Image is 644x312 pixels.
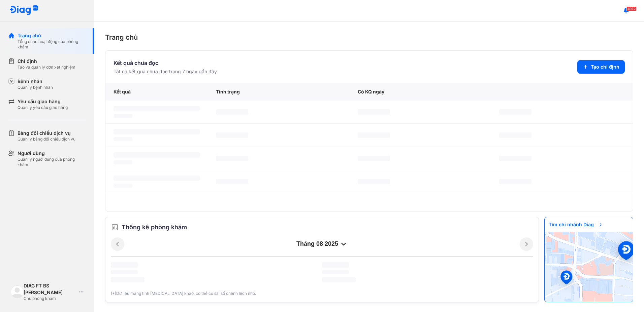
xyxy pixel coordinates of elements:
div: tháng 08 2025 [124,240,520,248]
span: ‌ [322,277,356,282]
div: Người dùng [18,150,86,157]
span: ‌ [111,262,138,268]
span: ‌ [499,109,532,115]
div: Trang chủ [18,32,86,39]
div: Có KQ ngày [350,83,491,101]
span: ‌ [499,132,532,138]
div: Quản lý người dùng của phòng khám [18,157,86,167]
div: Quản lý yêu cầu giao hàng [18,105,68,110]
div: Tổng quan hoạt động của phòng khám [18,39,86,50]
span: 4972 [626,6,637,11]
span: ‌ [114,137,132,141]
span: ‌ [358,179,390,184]
span: ‌ [322,262,349,268]
div: Chỉ định [18,58,75,65]
span: ‌ [499,179,532,184]
span: Tạo chỉ định [591,64,619,70]
span: ‌ [216,132,248,138]
span: ‌ [114,129,200,134]
span: ‌ [216,156,248,161]
div: Kết quả [105,83,208,101]
div: Yêu cầu giao hàng [18,98,68,105]
div: Bệnh nhân [18,78,53,85]
span: ‌ [358,156,390,161]
span: ‌ [358,109,390,115]
div: Chủ phòng khám [24,296,76,301]
span: ‌ [114,175,200,181]
button: Tạo chỉ định [577,60,625,74]
div: Tất cả kết quả chưa đọc trong 7 ngày gần đây [114,68,217,75]
span: ‌ [114,114,132,118]
span: ‌ [114,152,200,158]
div: Quản lý bệnh nhân [18,85,53,90]
img: order.5a6da16c.svg [111,223,119,231]
span: Tìm chi nhánh Diag [545,217,607,232]
span: ‌ [322,270,349,274]
div: Tình trạng [208,83,350,101]
div: Trang chủ [105,32,633,42]
div: DIAG FT BS [PERSON_NAME] [24,282,76,296]
img: logo [9,5,38,16]
span: ‌ [216,179,248,184]
div: Bảng đối chiếu dịch vụ [18,130,75,136]
div: Tạo và quản lý đơn xét nghiệm [18,65,75,70]
div: (*)Dữ liệu mang tính [MEDICAL_DATA] khảo, có thể có sai số chênh lệch nhỏ. [111,290,533,297]
span: ‌ [358,132,390,138]
span: ‌ [114,106,200,111]
span: ‌ [114,160,132,164]
span: ‌ [499,156,532,161]
span: ‌ [111,270,138,274]
img: logo [11,285,24,298]
span: ‌ [114,184,132,188]
span: ‌ [111,277,144,282]
span: ‌ [216,109,248,115]
div: Quản lý bảng đối chiếu dịch vụ [18,136,75,142]
span: Thống kê phòng khám [122,223,187,232]
div: Kết quả chưa đọc [114,59,217,67]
